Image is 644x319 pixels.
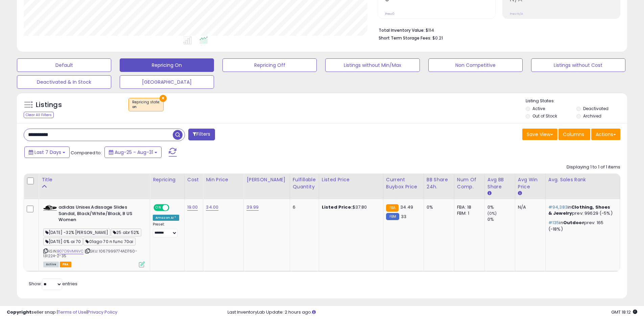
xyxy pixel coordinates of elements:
div: Num of Comp. [457,176,482,190]
button: Filters [188,129,215,140]
strong: Copyright [7,309,31,315]
div: $37.80 [322,204,378,210]
span: 33 [401,213,406,220]
small: (0%) [487,211,497,216]
a: Privacy Policy [88,309,117,315]
div: Avg. Sales Rank [548,176,617,183]
img: 31zTnz5XwdL._SL40_.jpg [43,205,57,210]
button: Listings without Min/Max [325,58,420,72]
small: Avg Win Price. [518,190,522,196]
b: adidas Unisex Adissage Slides Sandal, Black/White/Black, 8 US Women [58,204,141,225]
small: Prev: N/A [510,12,523,16]
div: Repricing [153,176,182,183]
span: OFF [168,205,179,211]
div: 0% [487,216,515,222]
div: on [132,105,160,109]
span: 34.49 [400,204,413,210]
button: Repricing Off [222,58,317,72]
span: Outdoor [563,219,584,226]
p: in prev: 165 (-18%) [548,220,615,232]
div: 0% [487,204,515,210]
span: FBA [60,262,71,267]
div: seller snap | | [7,309,117,316]
button: Save View [522,129,557,140]
a: B07D9VMNVC [57,248,84,254]
div: Preset: [153,222,179,237]
button: Columns [558,129,590,140]
button: Default [17,58,111,72]
div: Amazon AI * [153,215,179,221]
b: Listed Price: [322,204,353,210]
a: 19.00 [187,204,198,211]
p: in prev: 99629 (-5%) [548,204,615,216]
span: Show: entries [29,281,77,287]
span: Compared to: [71,150,102,156]
div: FBA: 18 [457,204,479,210]
label: Active [532,106,545,111]
span: $0.21 [432,35,443,41]
div: FBM: 1 [457,210,479,216]
div: Min Price [206,176,241,183]
span: [DATE] -32% [PERSON_NAME] [43,229,110,236]
span: Repricing state : [132,100,160,110]
div: Avg BB Share [487,176,512,190]
b: Total Inventory Value: [379,27,425,33]
div: 6 [293,204,314,210]
span: Columns [563,131,584,138]
span: Clothing, Shoes & Jewelry [548,204,611,216]
a: 34.00 [206,204,218,211]
button: × [160,95,167,102]
div: Cost [187,176,200,183]
div: N/A [518,204,540,210]
div: 0% [427,204,449,210]
p: Listing States: [526,98,627,104]
small: Avg BB Share. [487,190,492,196]
span: #94,383 [548,204,568,210]
button: Listings without Cost [531,58,625,72]
div: Current Buybox Price [386,176,421,190]
button: [GEOGRAPHIC_DATA] [120,75,214,89]
span: [DATE] 0% ai 70 [43,238,83,245]
label: Deactivated [583,106,609,111]
span: Last 7 Days [34,149,61,156]
span: | SKU: 1067999774AD760-131224-2-35 [43,248,137,259]
span: 25 abr 52% [111,229,141,236]
a: 39.99 [246,204,259,211]
small: FBM [386,213,399,220]
button: Aug-25 - Aug-31 [104,147,162,158]
span: Aug-25 - Aug-31 [115,149,153,156]
span: ON [154,205,163,211]
h5: Listings [36,100,62,110]
span: 2025-09-8 18:12 GMT [611,309,637,315]
div: ASIN: [43,204,145,267]
div: BB Share 24h. [427,176,451,190]
button: Actions [591,129,620,140]
label: Archived [583,113,601,119]
button: Deactivated & In Stock [17,75,111,89]
button: Repricing On [120,58,214,72]
div: Displaying 1 to 1 of 1 items [567,164,620,170]
label: Out of Stock [532,113,557,119]
div: Listed Price [322,176,380,183]
div: Avg Win Price [518,176,543,190]
button: Non Competitive [428,58,523,72]
div: Clear All Filters [24,112,54,118]
div: Fulfillable Quantity [293,176,316,190]
div: Title [42,176,147,183]
a: Terms of Use [58,309,87,315]
span: All listings currently available for purchase on Amazon [43,262,59,267]
span: #135 [548,219,559,226]
small: Prev: 0 [385,12,395,16]
button: Last 7 Days [24,147,70,158]
b: Short Term Storage Fees: [379,35,431,41]
li: $114 [379,26,615,34]
span: 01ago 70 n func 70ai [84,238,135,245]
small: FBA [386,204,399,212]
div: [PERSON_NAME] [246,176,287,183]
div: Last InventoryLab Update: 2 hours ago. [228,309,637,316]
